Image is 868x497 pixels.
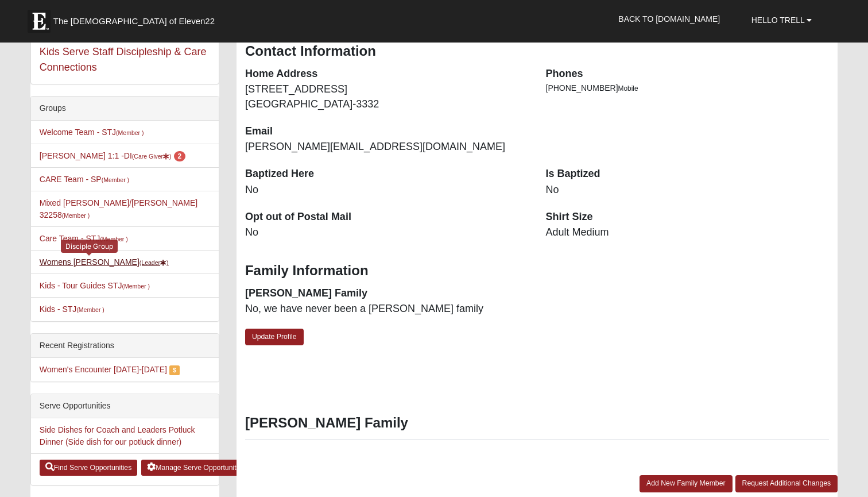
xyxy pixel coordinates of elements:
a: Kids - STJ(Member ) [40,305,104,314]
div: Recent Registrations [31,334,219,358]
a: Hello Trell [743,6,821,34]
a: Find Serve Opportunities [40,460,138,476]
dt: Email [245,124,529,139]
small: (Leader ) [139,259,169,266]
dd: [STREET_ADDRESS] [GEOGRAPHIC_DATA]-3332 [245,82,529,111]
a: Back to [DOMAIN_NAME] [610,5,728,33]
div: Disciple Group [61,240,118,253]
dd: [PERSON_NAME][EMAIL_ADDRESS][DOMAIN_NAME] [245,140,529,155]
dt: Baptized Here [245,167,529,182]
a: The [DEMOGRAPHIC_DATA] of Eleven22 [22,4,251,33]
dt: Is Baptized [546,167,830,182]
small: (Member ) [116,129,144,136]
a: Care Team - STJ(Member ) [40,234,128,243]
a: Women's Encounter [DATE]-[DATE] [40,365,167,374]
a: Kids Serve Staff Discipleship & Care Connections [40,46,207,73]
a: Womens [PERSON_NAME](Leader) [40,257,169,267]
label: $ [169,365,180,375]
dd: No, we have never been a [PERSON_NAME] family [245,302,529,317]
dd: No [245,183,529,198]
h3: Contact Information [245,43,829,60]
dt: [PERSON_NAME] Family [245,286,529,301]
h3: Family Information [245,263,829,279]
a: CARE Team - SP(Member ) [40,175,129,184]
h3: [PERSON_NAME] Family [245,415,829,431]
small: (Member ) [62,212,90,219]
div: Serve Opportunities [31,394,219,418]
a: [PERSON_NAME] 1:1 -DI(Care Giver) 2 [40,151,185,160]
dt: Home Address [245,67,529,82]
a: Update Profile [245,329,304,345]
a: Manage Serve Opportunities [141,460,251,476]
span: The [DEMOGRAPHIC_DATA] of Eleven22 [53,16,215,27]
a: Mixed [PERSON_NAME]/[PERSON_NAME] 32258(Member ) [40,198,197,219]
small: (Member ) [76,306,104,313]
small: (Member ) [122,283,149,290]
span: Mobile [618,84,638,93]
small: (Member ) [102,176,129,183]
span: Hello Trell [751,16,805,25]
dd: Adult Medium [546,225,830,240]
small: (Care Giver ) [132,153,172,160]
a: Side Dishes for Coach and Leaders Potluck Dinner (Side dish for our potluck dinner) [40,425,195,446]
a: Add New Family Member [640,475,733,492]
dt: Shirt Size [546,210,830,225]
a: Request Additional Changes [735,475,838,492]
a: Kids - Tour Guides STJ(Member ) [40,281,150,290]
img: Eleven22 logo [28,10,51,33]
small: (Member ) [100,236,127,242]
dd: No [546,183,830,198]
dt: Opt out of Postal Mail [245,210,529,225]
dd: No [245,225,529,240]
dt: Phones [546,67,830,82]
span: number of pending members [174,151,186,161]
a: Welcome Team - STJ(Member ) [40,128,144,137]
div: Groups [31,97,219,121]
li: [PHONE_NUMBER] [546,82,830,94]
